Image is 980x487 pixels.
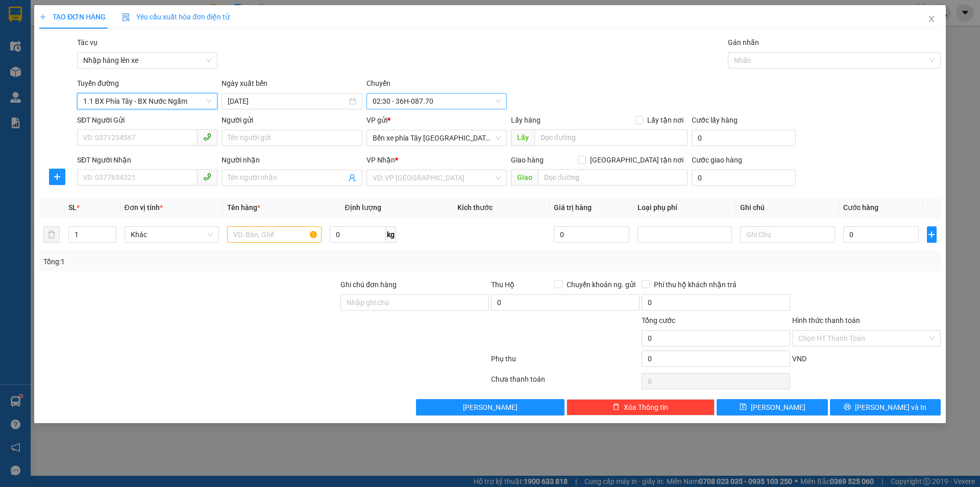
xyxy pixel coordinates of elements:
span: VND [792,355,806,363]
span: 1.1 BX Phía Tây - BX Nước Ngầm [83,94,211,109]
span: user-add [348,174,356,182]
span: Khác [131,227,213,242]
input: Ghi chú đơn hàng [340,294,489,311]
input: 0 [554,226,630,243]
div: Người gửi [222,114,362,126]
span: kg [386,226,396,243]
span: Lấy tận nơi [643,114,688,126]
button: [PERSON_NAME] [416,399,565,415]
button: plus [927,226,937,243]
span: VP Nhận [366,156,395,164]
span: Cước hàng [843,203,878,212]
div: VP gửi [366,114,507,126]
button: deleteXóa Thông tin [567,399,715,415]
span: Định lượng [345,203,381,212]
span: Giá trị hàng [554,203,592,212]
button: printer[PERSON_NAME] và In [830,399,941,415]
img: icon [122,13,130,21]
label: Tác vụ [77,38,97,47]
span: phone [203,173,211,181]
span: save [740,403,747,411]
span: SL [68,203,77,212]
span: plus [927,230,936,239]
span: plus [39,13,46,20]
button: delete [43,226,60,243]
span: Kích thước [457,203,493,212]
input: Dọc đường [534,129,688,146]
label: Cước lấy hàng [692,116,738,124]
span: [PERSON_NAME] [463,402,518,413]
div: Phụ thu [490,353,641,371]
span: printer [844,403,851,411]
span: Lấy hàng [511,116,541,124]
div: SĐT Người Gửi [77,114,217,126]
span: Yêu cầu xuất hóa đơn điện tử [122,13,230,21]
span: delete [612,403,620,411]
span: Đơn vị tính [125,203,163,212]
span: Chuyển khoản ng. gửi [562,279,640,290]
span: Thu Hộ [491,281,514,289]
div: Tuyến đường [77,78,217,93]
span: Phí thu hộ khách nhận trả [650,279,741,290]
label: Gán nhãn [728,38,759,47]
label: Cước giao hàng [692,156,742,164]
input: 13/09/2025 [228,96,347,107]
span: Nhập hàng lên xe [83,53,211,68]
div: Tổng: 1 [43,256,378,267]
th: Ghi chú [736,198,839,218]
span: Xóa Thông tin [624,402,668,413]
th: Loại phụ phí [633,198,736,218]
span: 02:30 - 36H-087.70 [373,94,501,109]
button: Close [917,5,946,34]
input: Cước lấy hàng [692,130,796,146]
span: Giao hàng [511,156,544,164]
button: save[PERSON_NAME] [717,399,827,415]
span: Tổng cước [642,316,675,324]
div: SĐT Người Nhận [77,154,217,166]
span: [GEOGRAPHIC_DATA] tận nơi [586,154,688,166]
label: Hình thức thanh toán [792,316,860,324]
span: plus [50,173,65,181]
span: phone [203,133,211,141]
span: TẠO ĐƠN HÀNG [39,13,106,21]
span: [PERSON_NAME] [751,402,805,413]
div: Người nhận [222,154,362,166]
input: Dọc đường [538,169,688,185]
span: [PERSON_NAME] và In [855,402,926,413]
div: Ngày xuất bến [222,78,362,93]
span: Lấy [511,129,534,146]
input: VD: Bàn, Ghế [227,226,322,243]
span: Tên hàng [227,203,260,212]
span: close [927,15,936,23]
div: Chưa thanh toán [490,374,641,391]
span: Bến xe phía Tây Thanh Hóa [373,130,501,146]
label: Ghi chú đơn hàng [340,281,397,289]
span: Giao [511,169,538,185]
input: Cước giao hàng [692,170,796,186]
div: Chuyến [366,78,507,93]
input: Ghi Chú [740,226,835,243]
button: plus [49,169,65,185]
